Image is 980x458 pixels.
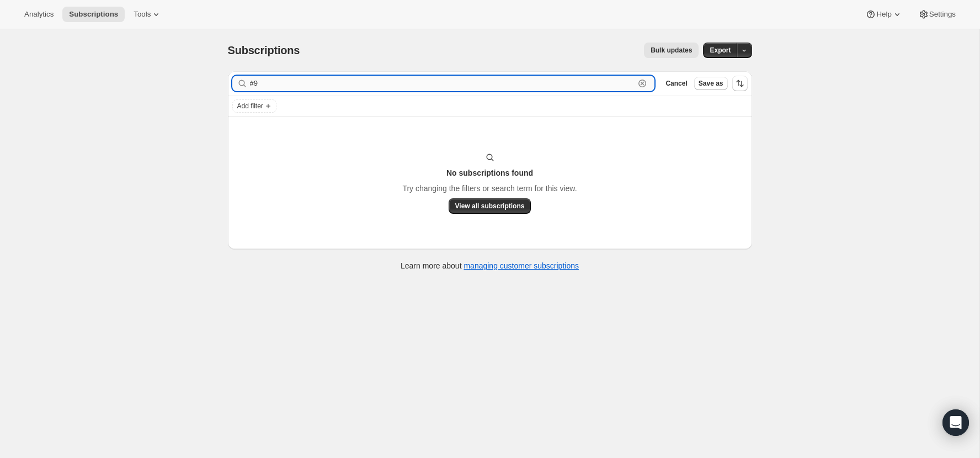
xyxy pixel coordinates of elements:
button: Cancel [661,77,691,90]
button: Subscriptions [62,7,125,22]
span: Cancel [665,79,687,88]
button: Bulk updates [644,43,699,58]
span: Export [710,46,731,55]
input: Filter subscribers [250,76,635,91]
span: View all subscriptions [455,202,525,210]
button: Sort the results [732,76,748,91]
span: Bulk updates [651,46,692,55]
a: managing customer subscriptions [464,261,579,270]
span: Subscriptions [228,44,300,56]
span: Settings [929,10,956,19]
button: Export [703,43,737,58]
h3: No subscriptions found [446,167,533,178]
span: Save as [699,79,723,88]
p: Try changing the filters or search term for this view. [402,183,577,194]
p: Learn more about [401,260,579,271]
div: Open Intercom Messenger [942,409,969,436]
button: Settings [912,7,962,22]
span: Add filter [237,102,263,110]
span: Tools [134,10,151,19]
button: Clear [637,78,648,89]
button: Add filter [232,99,276,113]
span: Analytics [24,10,54,19]
button: Save as [694,77,728,90]
span: Subscriptions [69,10,118,19]
button: Tools [127,7,168,22]
button: View all subscriptions [449,198,531,214]
button: Analytics [18,7,60,22]
button: Help [859,7,909,22]
span: Help [876,10,891,19]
